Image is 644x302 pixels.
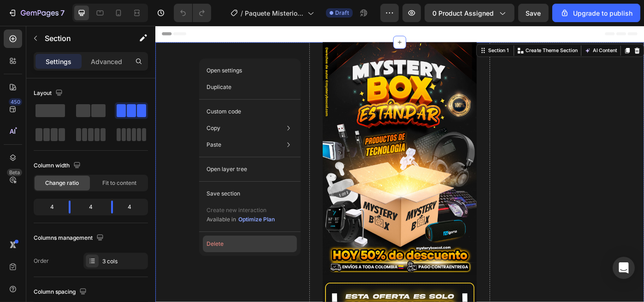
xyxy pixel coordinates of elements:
div: Beta [7,169,22,176]
div: Layout [34,87,65,100]
span: Save [526,9,541,17]
div: Column spacing [34,286,89,298]
div: 450 [9,98,22,106]
div: 3 cols [102,257,146,266]
span: 0 product assigned [432,8,494,18]
div: Open Intercom Messenger [613,257,635,279]
button: 0 product assigned [425,4,514,22]
span: Change ratio [46,179,79,187]
p: Advanced [91,57,122,66]
div: Order [34,257,49,265]
div: 4 [35,201,61,213]
div: 4 [78,201,104,213]
button: Optimize Plan [238,215,275,224]
div: Section 1 [375,24,402,32]
div: Upgrade to publish [560,8,632,18]
p: Duplicate [207,83,231,91]
div: Column width [34,160,83,172]
img: gempages_586353197350650563-17fb6a42-44fd-4c88-93d3-acfb324813de.jpg [189,19,364,282]
button: Save [518,4,549,22]
p: Save section [207,189,240,198]
div: Undo/Redo [174,4,211,22]
span: Fit to content [102,179,136,187]
p: Open settings [207,66,242,75]
button: Delete [203,236,297,252]
p: Custom code [207,107,241,116]
button: AI Content [484,23,525,34]
span: / [241,8,243,18]
button: Upgrade to publish [552,4,640,22]
div: 4 [120,201,146,213]
iframe: Design area [155,26,644,302]
p: Create Theme Section [419,24,478,32]
span: Paquete Misterioso [245,8,304,18]
span: Draft [335,9,349,17]
p: 7 [60,7,65,18]
p: Paste [207,141,221,149]
div: Optimize Plan [238,215,275,224]
button: 7 [4,4,69,22]
span: Available in [207,216,236,223]
p: Open layer tree [207,165,247,173]
div: Columns management [34,232,106,244]
p: Settings [46,57,71,66]
p: Create new interaction [207,206,275,215]
p: Copy [207,124,220,132]
p: Section [45,33,120,44]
